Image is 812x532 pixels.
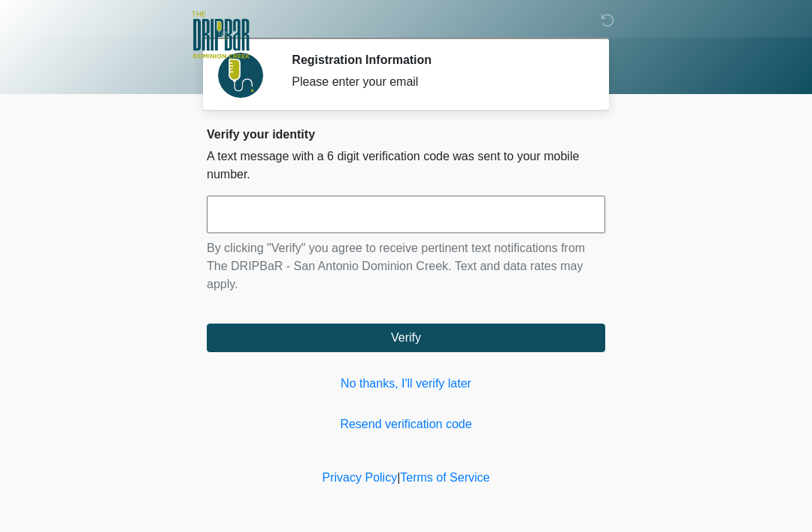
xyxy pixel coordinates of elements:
a: Terms of Service [400,471,489,484]
div: Please enter your email [292,73,583,91]
p: A text message with a 6 digit verification code was sent to your mobile number. [207,147,605,184]
a: | [397,471,400,484]
img: The DRIPBaR - San Antonio Dominion Creek Logo [192,11,250,61]
a: No thanks, I'll verify later [207,375,605,393]
p: By clicking "Verify" you agree to receive pertinent text notifications from The DRIPBaR - San Ant... [207,239,605,293]
a: Privacy Policy [323,471,398,484]
a: Resend verification code [207,415,605,433]
button: Verify [207,324,605,352]
h2: Verify your identity [207,127,605,141]
img: Agent Avatar [218,53,263,98]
